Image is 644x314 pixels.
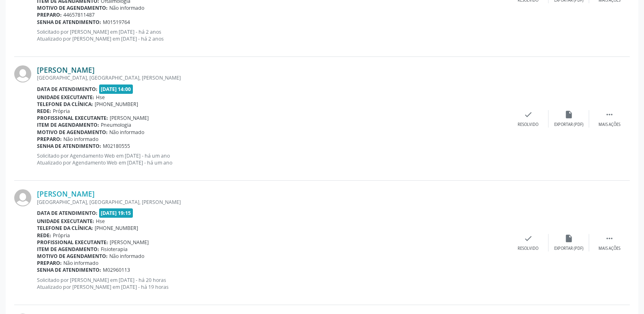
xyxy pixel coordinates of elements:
[37,129,108,136] b: Motivo de agendamento:
[14,65,31,82] img: img
[518,122,538,128] div: Resolvido
[109,4,144,11] span: Não informado
[53,232,70,239] span: Própria
[63,136,98,143] span: Não informado
[110,115,149,121] span: [PERSON_NAME]
[37,143,101,149] b: Senha de atendimento:
[103,19,130,26] span: M01519764
[37,121,99,128] b: Item de agendamento:
[37,152,508,166] p: Solicitado por Agendamento Web em [DATE] - há um ano Atualizado por Agendamento Web em [DATE] - h...
[63,260,98,266] span: Não informado
[95,101,138,108] span: [PHONE_NUMBER]
[99,208,133,218] span: [DATE] 19:15
[554,122,583,128] div: Exportar (PDF)
[96,94,105,101] span: Hse
[110,239,149,246] span: [PERSON_NAME]
[37,19,101,26] b: Senha de atendimento:
[37,253,108,260] b: Motivo de agendamento:
[103,266,130,273] span: M02960113
[37,101,93,108] b: Telefone da clínica:
[37,218,94,225] b: Unidade executante:
[37,199,508,206] div: [GEOGRAPHIC_DATA], [GEOGRAPHIC_DATA], [PERSON_NAME]
[109,129,144,136] span: Não informado
[524,234,533,243] i: check
[103,143,130,149] span: M02180555
[37,246,99,253] b: Item de agendamento:
[37,86,98,93] b: Data de atendimento:
[14,189,31,206] img: img
[53,108,70,115] span: Própria
[101,121,131,128] span: Pneumologia
[96,218,105,225] span: Hse
[37,232,51,239] b: Rede:
[37,225,93,232] b: Telefone da clínica:
[99,84,133,94] span: [DATE] 14:00
[63,11,95,18] span: 44657811487
[37,136,62,143] b: Preparo:
[518,246,538,251] div: Resolvido
[564,110,573,119] i: insert_drive_file
[37,210,98,217] b: Data de atendimento:
[524,110,533,119] i: check
[554,246,583,251] div: Exportar (PDF)
[605,110,614,119] i: 
[109,253,144,260] span: Não informado
[37,11,62,18] b: Preparo:
[598,122,620,128] div: Mais ações
[37,94,94,101] b: Unidade executante:
[37,266,101,273] b: Senha de atendimento:
[37,260,62,266] b: Preparo:
[37,239,108,246] b: Profissional executante:
[37,28,508,42] p: Solicitado por [PERSON_NAME] em [DATE] - há 2 anos Atualizado por [PERSON_NAME] em [DATE] - há 2 ...
[37,115,108,121] b: Profissional executante:
[605,234,614,243] i: 
[101,246,128,253] span: Fisioterapia
[95,225,138,232] span: [PHONE_NUMBER]
[37,189,95,198] a: [PERSON_NAME]
[598,246,620,251] div: Mais ações
[564,234,573,243] i: insert_drive_file
[37,277,508,290] p: Solicitado por [PERSON_NAME] em [DATE] - há 20 horas Atualizado por [PERSON_NAME] em [DATE] - há ...
[37,74,508,81] div: [GEOGRAPHIC_DATA], [GEOGRAPHIC_DATA], [PERSON_NAME]
[37,108,51,115] b: Rede:
[37,4,108,11] b: Motivo de agendamento:
[37,65,95,74] a: [PERSON_NAME]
